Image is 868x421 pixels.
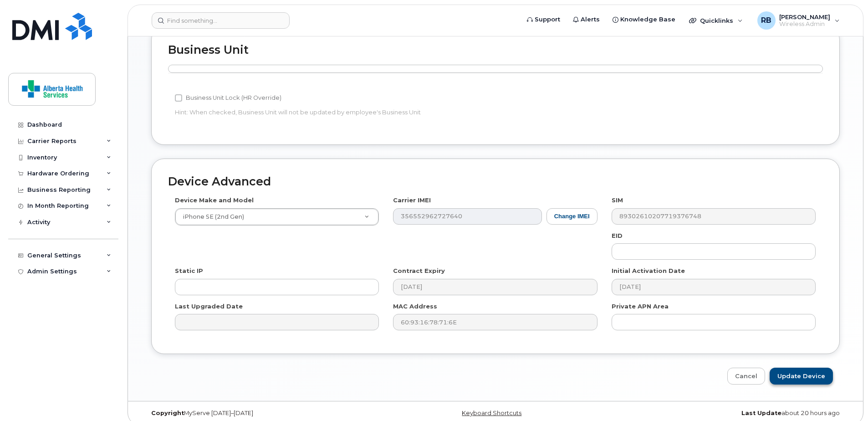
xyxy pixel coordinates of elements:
[175,302,243,311] label: Last Upgraded Date
[620,15,675,24] span: Knowledge Base
[612,267,685,275] label: Initial Activation Date
[613,410,847,417] div: about 20 hours ago
[175,196,254,205] label: Device Make and Model
[521,10,567,29] a: Support
[683,11,749,30] div: Quicklinks
[779,21,830,28] span: Wireless Admin
[770,368,833,385] input: Update Device
[779,13,830,21] span: [PERSON_NAME]
[581,15,600,24] span: Alerts
[393,302,437,311] label: MAC Address
[612,302,669,311] label: Private APN Area
[175,94,182,102] input: Business Unit Lock (HR Override)
[178,213,244,221] span: iPhone SE (2nd Gen)
[727,368,765,385] a: Cancel
[144,410,378,417] div: MyServe [DATE]–[DATE]
[612,196,623,205] label: SIM
[168,175,823,188] h2: Device Advanced
[700,17,733,24] span: Quicklinks
[741,410,781,416] strong: Last Update
[535,15,560,24] span: Support
[175,267,203,275] label: Static IP
[393,196,431,205] label: Carrier IMEI
[567,10,606,29] a: Alerts
[546,208,597,225] button: Change IMEI
[175,108,597,117] p: Hint: When checked, Business Unit will not be updated by employee's Business Unit
[175,92,281,103] label: Business Unit Lock (HR Override)
[175,209,378,225] a: iPhone SE (2nd Gen)
[168,44,823,56] h2: Business Unit
[393,267,445,275] label: Contract Expiry
[151,410,184,416] strong: Copyright
[152,12,290,29] input: Find something...
[462,410,521,416] a: Keyboard Shortcuts
[761,15,771,26] span: RB
[612,231,623,240] label: EID
[606,10,682,29] a: Knowledge Base
[751,11,846,30] div: Ryan Ballesteros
